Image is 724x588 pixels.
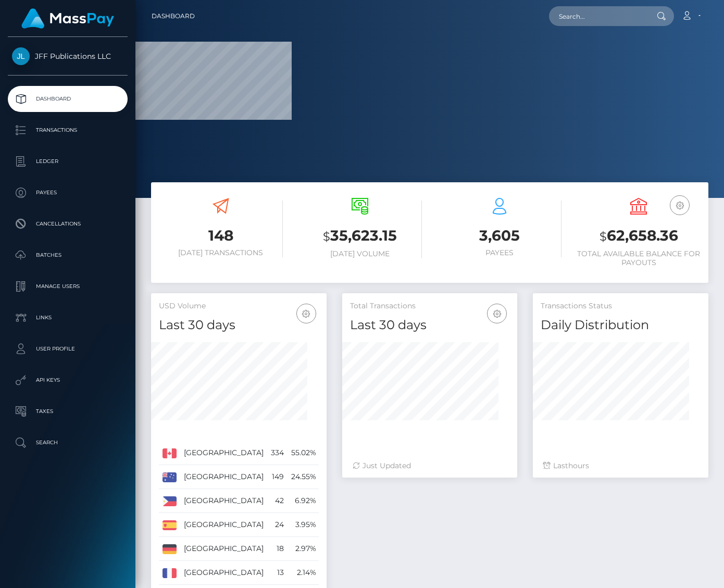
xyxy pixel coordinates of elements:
[12,122,123,138] p: Transactions
[267,561,288,585] td: 13
[288,537,320,561] td: 2.97%
[350,301,510,311] h5: Total Transactions
[163,496,177,506] img: PH.png
[12,91,123,107] p: Dashboard
[159,316,319,334] h4: Last 30 days
[159,226,283,246] h3: 148
[180,561,267,585] td: [GEOGRAPHIC_DATA]
[12,154,123,169] p: Ledger
[12,372,123,388] p: API Keys
[298,226,422,247] h3: 35,623.15
[353,460,507,471] div: Just Updated
[288,561,320,585] td: 2.14%
[180,465,267,489] td: [GEOGRAPHIC_DATA]
[12,435,123,451] p: Search
[8,273,128,299] a: Manage Users
[577,249,701,267] h6: Total Available Balance for Payouts
[8,305,128,331] a: Links
[180,441,267,465] td: [GEOGRAPHIC_DATA]
[163,544,177,554] img: DE.png
[267,465,288,489] td: 149
[267,513,288,537] td: 24
[549,6,647,26] input: Search...
[323,229,330,244] small: $
[541,316,701,334] h4: Daily Distribution
[8,398,128,424] a: Taxes
[8,52,128,61] span: JFF Publications LLC
[288,465,320,489] td: 24.55%
[8,242,128,268] a: Batches
[8,117,128,143] a: Transactions
[288,441,320,465] td: 55.02%
[180,489,267,513] td: [GEOGRAPHIC_DATA]
[543,460,698,471] div: Last hours
[12,216,123,232] p: Cancellations
[267,537,288,561] td: 18
[8,430,128,456] a: Search
[159,248,283,257] h6: [DATE] Transactions
[267,441,288,465] td: 334
[541,301,701,311] h5: Transactions Status
[288,489,320,513] td: 6.92%
[12,341,123,357] p: User Profile
[152,5,195,27] a: Dashboard
[350,316,510,334] h4: Last 30 days
[12,404,123,419] p: Taxes
[12,185,123,201] p: Payees
[180,537,267,561] td: [GEOGRAPHIC_DATA]
[12,310,123,326] p: Links
[8,211,128,237] a: Cancellations
[163,448,177,458] img: CA.png
[577,226,701,247] h3: 62,658.36
[267,489,288,513] td: 42
[438,248,561,257] h6: Payees
[288,513,320,537] td: 3.95%
[8,148,128,174] a: Ledger
[163,520,177,530] img: ES.png
[159,301,319,311] h5: USD Volume
[12,247,123,263] p: Batches
[8,336,128,362] a: User Profile
[180,513,267,537] td: [GEOGRAPHIC_DATA]
[8,367,128,393] a: API Keys
[163,472,177,482] img: AU.png
[438,226,561,246] h3: 3,605
[12,47,30,65] img: JFF Publications LLC
[8,180,128,206] a: Payees
[298,249,422,258] h6: [DATE] Volume
[163,568,177,578] img: FR.png
[21,8,114,29] img: MassPay Logo
[12,279,123,294] p: Manage Users
[8,86,128,112] a: Dashboard
[600,229,607,244] small: $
